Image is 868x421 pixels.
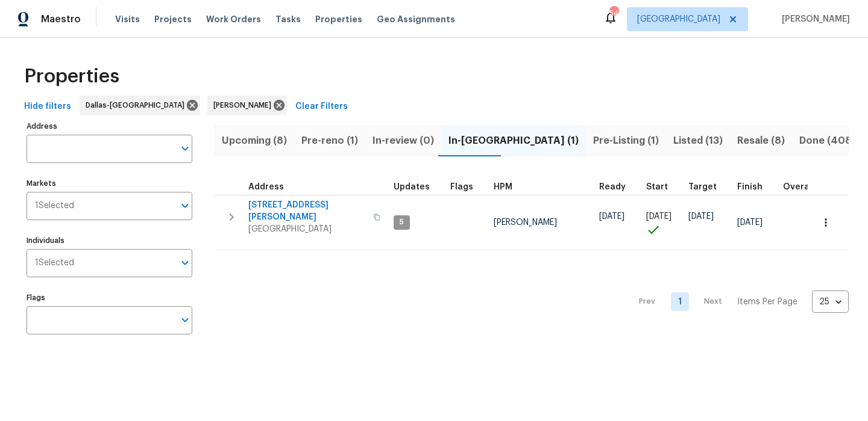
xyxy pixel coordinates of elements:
[671,292,689,311] a: Goto page 1
[154,13,192,25] span: Projects
[688,183,728,191] div: Target renovation project end date
[394,183,430,191] span: Updates
[177,254,193,271] button: Open
[737,296,797,308] p: Items Per Page
[688,212,714,221] span: [DATE]
[737,132,785,149] span: Resale (8)
[27,237,192,244] label: Individuals
[27,123,192,130] label: Address
[609,7,618,19] div: 54
[35,201,74,211] span: 1 Selected
[737,218,763,227] span: [DATE]
[688,183,717,191] span: Target
[395,217,409,227] span: 5
[673,132,723,149] span: Listed (13)
[646,183,679,191] div: Actual renovation start date
[206,13,261,25] span: Work Orders
[86,99,189,111] span: Dallas-[GEOGRAPHIC_DATA]
[599,183,626,191] span: Ready
[494,218,557,227] span: [PERSON_NAME]
[377,13,455,25] span: Geo Assignments
[448,132,579,149] span: In-[GEOGRAPHIC_DATA] (1)
[248,223,366,235] span: [GEOGRAPHIC_DATA]
[301,132,358,149] span: Pre-reno (1)
[593,132,659,149] span: Pre-Listing (1)
[799,132,855,149] span: Done (408)
[177,140,193,157] button: Open
[35,258,74,268] span: 1 Selected
[646,183,668,191] span: Start
[777,13,850,25] span: [PERSON_NAME]
[207,96,287,115] div: [PERSON_NAME]
[812,286,849,318] div: 25
[291,96,353,118] button: Clear Filters
[737,183,763,191] span: Finish
[599,212,624,221] span: [DATE]
[41,13,81,25] span: Maestro
[80,96,200,115] div: Dallas-[GEOGRAPHIC_DATA]
[646,212,671,221] span: [DATE]
[295,99,348,114] span: Clear Filters
[373,132,434,149] span: In-review (0)
[213,99,276,111] span: [PERSON_NAME]
[248,183,284,191] span: Address
[641,195,684,250] td: Project started on time
[24,70,119,82] span: Properties
[177,197,193,214] button: Open
[627,257,849,346] nav: Pagination Navigation
[494,183,512,191] span: HPM
[27,180,192,187] label: Markets
[222,132,287,149] span: Upcoming (8)
[115,13,140,25] span: Visits
[783,183,814,191] span: Overall
[27,294,192,301] label: Flags
[599,183,637,191] div: Earliest renovation start date (first business day after COE or Checkout)
[315,13,362,25] span: Properties
[450,183,473,191] span: Flags
[248,199,366,223] span: [STREET_ADDRESS][PERSON_NAME]
[275,15,301,23] span: Tasks
[177,312,193,328] button: Open
[637,13,720,25] span: [GEOGRAPHIC_DATA]
[19,96,76,118] button: Hide filters
[24,99,71,114] span: Hide filters
[737,183,773,191] div: Projected renovation finish date
[783,183,825,191] div: Days past target finish date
